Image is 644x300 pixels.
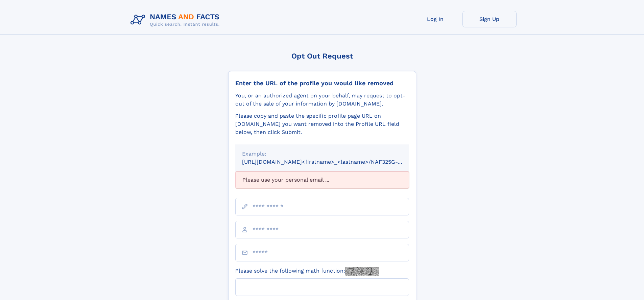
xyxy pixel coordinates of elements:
a: Sign Up [462,11,517,27]
a: Log In [408,11,462,27]
small: [URL][DOMAIN_NAME]<firstname>_<lastname>/NAF325G-xxxxxxxx [242,159,422,165]
div: Please use your personal email ... [235,171,409,188]
div: You, or an authorized agent on your behalf, may request to opt-out of the sale of your informatio... [235,92,409,108]
div: Please copy and paste the specific profile page URL on [DOMAIN_NAME] you want removed into the Pr... [235,112,409,136]
label: Please solve the following math function: [235,267,379,276]
div: Enter the URL of the profile you would like removed [235,79,409,87]
img: Logo Names and Facts [128,11,225,29]
div: Example: [242,150,402,158]
div: Opt Out Request [228,52,416,60]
